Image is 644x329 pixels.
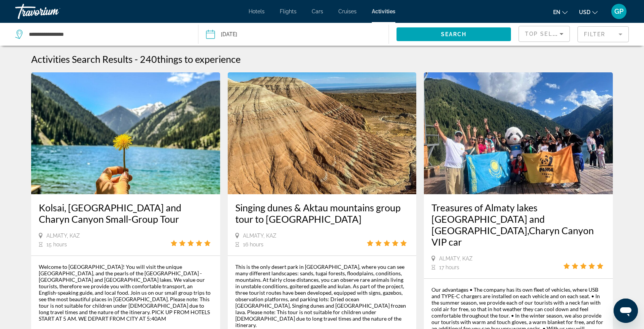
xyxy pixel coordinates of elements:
[135,53,138,65] span: -
[525,29,563,38] mat-select: Sort by
[439,256,473,262] span: Almaty, KAZ
[579,6,598,18] button: Change currency
[397,27,511,41] button: Search
[553,9,560,15] span: en
[46,241,67,248] span: 15 hours
[228,72,417,194] img: 83.jpg
[46,233,80,239] span: Almaty, KAZ
[338,8,357,14] a: Cruises
[579,9,590,15] span: USD
[280,8,297,14] a: Flights
[157,53,241,65] span: things to experience
[140,53,241,65] h2: 240
[243,233,276,239] span: Almaty, KAZ
[424,72,613,194] img: 00.jpg
[235,264,409,328] div: This is the only desert park in [GEOGRAPHIC_DATA], where you can see many different landscapes: s...
[31,53,133,65] h1: Activities Search Results
[439,264,459,270] span: 17 hours
[39,264,213,322] div: Welcome to [GEOGRAPHIC_DATA]! You will visit the unique [GEOGRAPHIC_DATA], and the pearls of the ...
[206,23,389,46] button: Date: Sep 21, 2025
[614,8,623,15] span: GP
[441,31,467,37] span: Search
[39,202,213,225] a: Kolsai, [GEOGRAPHIC_DATA] and Charyn Canyon Small-Group Tour
[614,299,638,323] iframe: Button to launch messaging window
[577,26,629,43] button: Filter
[431,202,605,248] a: Treasures of Almaty lakes [GEOGRAPHIC_DATA] and [GEOGRAPHIC_DATA],Charyn Canyon VIP car
[243,241,263,248] span: 16 hours
[15,2,91,21] a: Travorium
[312,8,323,14] a: Cars
[609,3,629,19] button: User Menu
[553,6,568,18] button: Change language
[249,8,265,14] a: Hotels
[31,72,220,194] img: 9f.jpg
[235,202,409,225] a: Singing dunes & Aktau mountains group tour to [GEOGRAPHIC_DATA]
[372,8,395,14] a: Activities
[525,31,568,37] span: Top Sellers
